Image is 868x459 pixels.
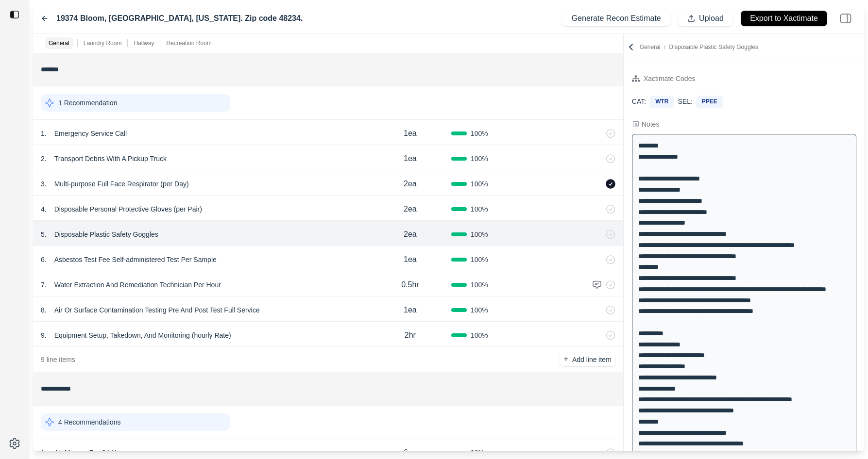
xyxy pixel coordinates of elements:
p: 3 . [41,179,47,189]
div: WTR [650,96,674,107]
p: Recreation Room [166,39,211,47]
p: 4 . [41,204,47,214]
span: 90 % [471,448,484,458]
p: 8 . [41,305,47,315]
p: 9 line items [41,355,75,364]
p: 1 . [41,129,47,138]
p: 2ea [404,203,417,215]
span: 100 % [471,154,488,164]
p: 2ea [404,229,417,240]
span: 100 % [471,129,488,138]
div: PPEE [697,96,723,107]
img: right-panel.svg [835,8,856,29]
p: Add line item [572,355,612,364]
p: 6ea [404,447,417,459]
p: SEL: [678,97,692,106]
p: 7 . [41,280,47,290]
p: Water Extraction And Remediation Technician Per Hour [51,278,225,292]
p: General [49,39,69,47]
p: General [640,43,758,51]
p: Disposable Plastic Safety Goggles [51,228,162,241]
button: Upload [678,11,733,26]
span: 100 % [471,255,488,264]
p: 5 . [41,229,47,239]
p: 2ea [404,178,417,190]
p: Generate Recon Estimate [572,13,661,24]
p: 1ea [404,128,417,139]
p: 9 . [41,330,47,340]
p: Laundry Room [84,39,122,47]
p: Asbestos Test Fee Self-administered Test Per Sample [51,253,221,266]
img: toggle sidebar [10,10,19,19]
span: 100 % [471,280,488,290]
p: Export to Xactimate [750,13,818,24]
p: 2 . [41,154,47,164]
button: Export to Xactimate [741,11,827,26]
p: Multi-purpose Full Face Respirator (per Day) [51,177,193,191]
p: Hallway [134,39,154,47]
button: Generate Recon Estimate [562,11,670,26]
p: 1ea [404,254,417,265]
p: 1 . [41,448,47,458]
span: Disposable Plastic Safety Goggles [669,44,758,50]
p: Upload [699,13,724,24]
p: Air Or Surface Contamination Testing Pre And Post Test Full Service [51,303,264,317]
p: 4 Recommendations [58,417,120,427]
p: 2hr [405,329,416,341]
span: 100 % [471,204,488,214]
p: Disposable Personal Protective Gloves (per Pair) [51,202,206,216]
p: + [564,354,568,365]
p: Transport Debris With A Pickup Truck [51,152,170,165]
div: Notes [642,119,660,129]
p: 1ea [404,304,417,316]
p: 1 Recommendation [58,98,117,108]
img: comment [592,280,602,290]
span: 100 % [471,305,488,315]
label: 19374 Bloom, [GEOGRAPHIC_DATA], [US_STATE]. Zip code 48234. [56,13,303,24]
span: 100 % [471,229,488,239]
span: / [661,44,669,50]
button: +Add line item [560,353,615,366]
div: Xactimate Codes [644,73,696,84]
p: Equipment Setup, Takedown, And Monitoring (hourly Rate) [51,328,235,342]
span: 100 % [471,179,488,189]
p: 0.5hr [401,279,419,291]
p: 6 . [41,255,47,264]
span: 100 % [471,330,488,340]
p: Emergency Service Call [51,127,131,140]
p: 1ea [404,153,417,164]
p: CAT: [632,97,646,106]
